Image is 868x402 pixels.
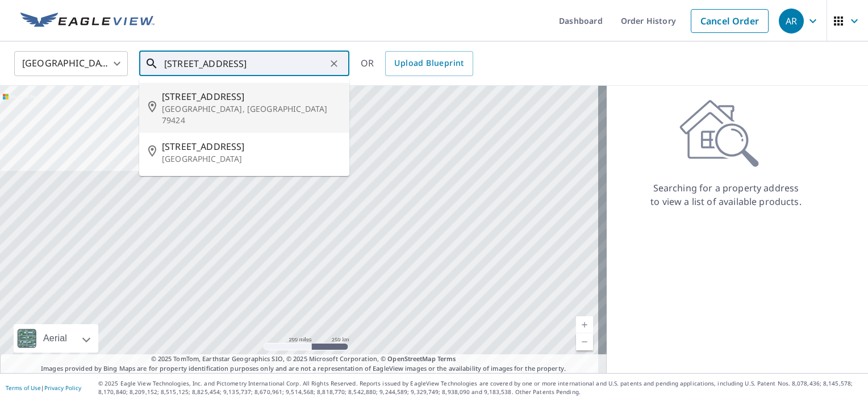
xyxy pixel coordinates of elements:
button: Clear [326,56,342,72]
p: Searching for a property address to view a list of available products. [650,181,802,208]
p: [GEOGRAPHIC_DATA], [GEOGRAPHIC_DATA] 79424 [162,103,340,126]
span: [STREET_ADDRESS] [162,90,340,103]
p: [GEOGRAPHIC_DATA] [162,153,340,165]
a: Terms of Use [6,384,41,392]
a: Current Level 5, Zoom In [576,316,593,333]
div: AR [779,9,804,33]
span: Upload Blueprint [394,56,464,70]
div: Aerial [40,324,70,353]
span: © 2025 TomTom, Earthstar Geographics SIO, © 2025 Microsoft Corporation, © [151,354,456,364]
a: Terms [437,354,456,363]
p: © 2025 Eagle View Technologies, Inc. and Pictometry International Corp. All Rights Reserved. Repo... [98,379,862,396]
p: | [6,384,81,391]
div: [GEOGRAPHIC_DATA] [14,48,128,79]
a: Cancel Order [691,9,769,33]
a: OpenStreetMap [387,354,435,363]
a: Current Level 5, Zoom Out [576,333,593,350]
img: EV Logo [20,12,155,30]
div: Aerial [14,324,98,353]
input: Search by address or latitude-longitude [164,48,326,79]
a: Privacy Policy [44,384,81,392]
a: Upload Blueprint [385,51,473,76]
span: [STREET_ADDRESS] [162,140,340,153]
div: OR [361,51,473,76]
